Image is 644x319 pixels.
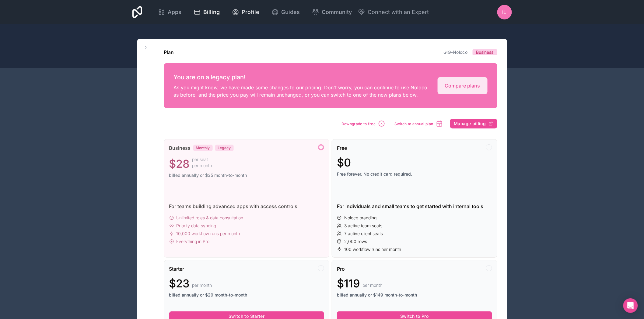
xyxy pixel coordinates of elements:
[174,73,430,81] h2: You are on a legacy plan!
[337,144,347,152] span: Free
[192,282,212,288] span: per month
[193,145,213,151] div: Monthly
[337,156,351,169] span: $0
[358,8,429,16] button: Connect with an Expert
[344,223,382,229] span: 3 active team seats
[177,238,210,245] span: Everything in Pro
[192,163,212,169] span: per month
[502,9,506,16] span: IL
[337,292,492,298] span: billed annually or $149 month-to-month
[281,8,300,16] span: Guides
[362,282,382,288] span: per month
[344,231,383,237] span: 7 active client seats
[189,5,225,19] a: Billing
[177,223,216,229] span: Priority data syncing
[169,158,190,170] span: $28
[476,49,494,55] span: Business
[203,8,220,16] span: Billing
[192,156,212,163] span: per seat
[438,77,488,94] a: Compare plans
[392,118,445,129] button: Switch to annual plan
[344,246,401,252] span: 100 workflow runs per month
[153,5,186,19] a: Apps
[344,238,367,245] span: 2,000 rows
[450,119,497,129] button: Manage billing
[443,50,468,55] a: GIG-Noloco
[215,145,234,151] div: Legacy
[169,144,191,152] span: Business
[164,49,174,56] h1: Plan
[337,277,360,290] span: $119
[227,5,264,19] a: Profile
[169,172,324,178] span: billed annually or $35 month-to-month
[168,8,181,16] span: Apps
[242,8,259,16] span: Profile
[177,231,240,237] span: 10,000 workflow runs per month
[623,298,638,313] div: Open Intercom Messenger
[337,171,492,177] span: Free forever. No credit card required.
[307,5,357,19] a: Community
[339,118,387,129] button: Downgrade to free
[174,84,430,98] p: As you might know, we have made some changes to our pricing. Don't worry, you can continue to use...
[169,292,324,298] span: billed annually or $29 month-to-month
[169,203,324,210] div: For teams building advanced apps with access controls
[341,122,376,126] span: Downgrade to free
[169,277,190,290] span: $23
[322,8,352,16] span: Community
[337,203,492,210] div: For individuals and small teams to get started with internal tools
[454,121,486,126] span: Manage billing
[267,5,305,19] a: Guides
[337,265,345,273] span: Pro
[177,215,243,221] span: Unlimited roles & data consultation
[394,122,433,126] span: Switch to annual plan
[368,8,429,16] span: Connect with an Expert
[344,215,376,221] span: Noloco branding
[169,265,184,273] span: Starter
